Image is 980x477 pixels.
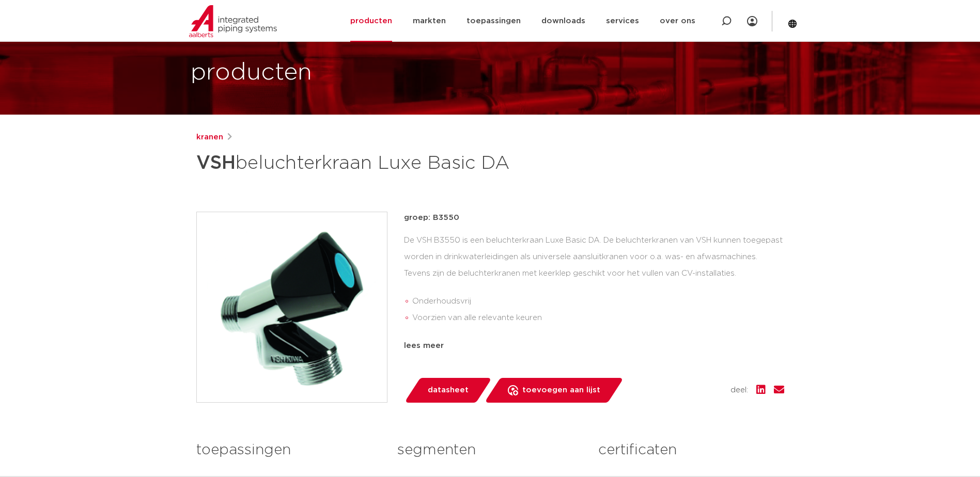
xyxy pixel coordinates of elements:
[191,56,312,89] h1: producten
[196,131,223,144] a: kranen
[412,293,784,310] li: Onderhoudsvrij
[598,440,784,460] h3: certificaten
[196,440,382,460] h3: toepassingen
[404,378,492,403] a: datasheet
[428,382,469,399] span: datasheet
[522,382,600,399] span: toevoegen aan lijst
[404,232,784,336] div: De VSH B3550 is een beluchterkraan Luxe Basic DA. De beluchterkranen van VSH kunnen toegepast wor...
[404,212,784,224] p: groep: B3550
[197,212,387,402] img: Product Image for VSH beluchterkraan Luxe Basic DA
[404,340,784,352] div: lees meer
[730,384,748,396] span: deel:
[196,148,584,179] h1: beluchterkraan Luxe Basic DA
[412,310,784,326] li: Voorzien van alle relevante keuren
[397,440,583,460] h3: segmenten
[196,154,236,172] strong: VSH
